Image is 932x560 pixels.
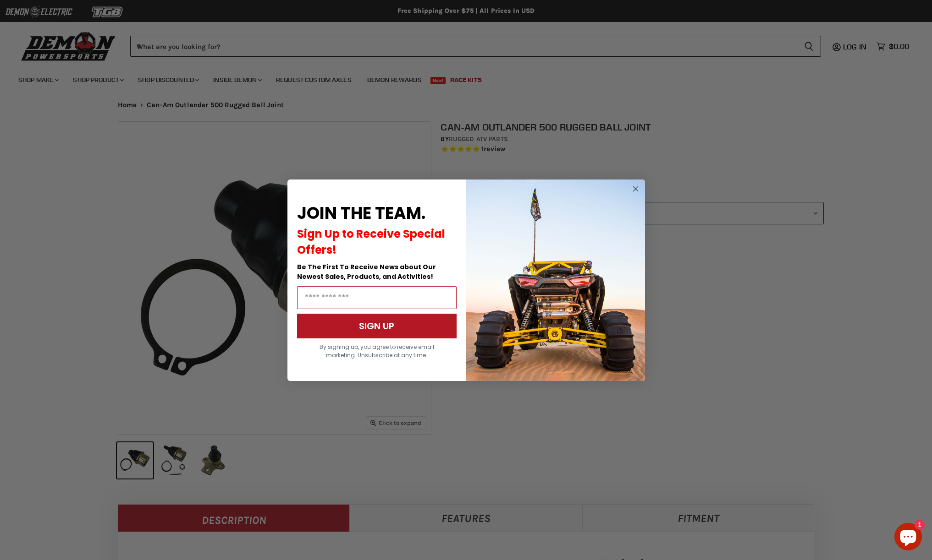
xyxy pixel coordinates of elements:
[892,523,925,553] inbox-online-store-chat: Shopify online store chat
[630,183,641,195] button: Close dialog
[320,343,434,359] span: By signing up, you agree to receive email marketing. Unsubscribe at any time.
[297,201,425,225] span: JOIN THE TEAM.
[297,262,436,281] span: Be The First To Receive News about Our Newest Sales, Products, and Activities!
[297,286,457,309] input: Email Address
[466,179,645,381] img: a9095488-b6e7-41ba-879d-588abfab540b.jpeg
[297,314,457,338] button: SIGN UP
[297,226,445,257] span: Sign Up to Receive Special Offers!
